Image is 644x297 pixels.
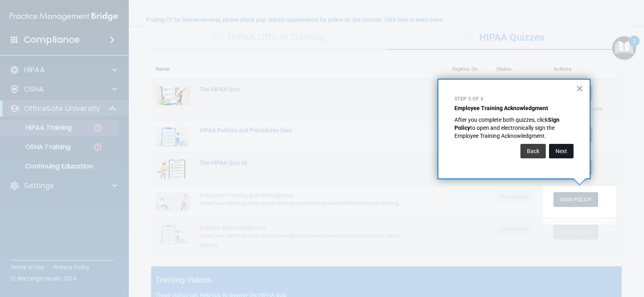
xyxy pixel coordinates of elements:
span: to open and electronically sign the Employee Training Acknowledgment. [454,125,556,139]
span: After you complete both quizzes, click [454,117,548,123]
p: Step 5 of 6 [454,96,574,102]
button: Back [520,144,546,158]
strong: Employee Training Acknowledgment [454,105,548,111]
button: Sign Policy [553,192,598,207]
strong: Sign Policy [454,117,561,131]
button: Next [549,144,574,158]
button: Close [576,82,584,95]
